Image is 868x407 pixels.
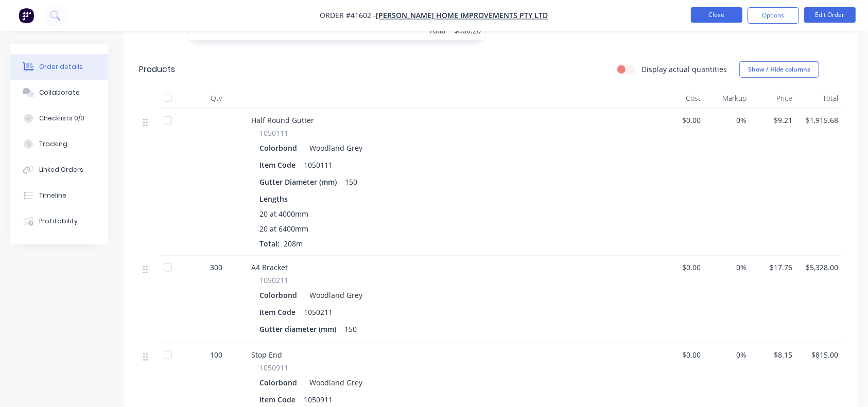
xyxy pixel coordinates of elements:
[663,115,701,126] span: $0.00
[300,392,337,407] div: 1050911
[259,193,288,204] span: Lengths
[340,322,361,337] div: 150
[139,63,175,76] div: Products
[739,61,819,78] button: Show / Hide columns
[39,217,78,226] div: Profitability
[259,157,300,172] div: Item Code
[210,349,222,360] span: 100
[259,362,288,373] span: 1050911
[39,165,83,174] div: Linked Orders
[259,140,301,155] div: Colorbond
[751,88,796,109] div: Price
[19,8,34,23] img: Factory
[10,183,108,208] button: Timeline
[39,88,80,97] div: Collaborate
[10,80,108,105] button: Collaborate
[709,349,747,360] span: 0%
[10,157,108,183] button: Linked Orders
[659,88,705,109] div: Cost
[10,54,108,80] button: Order details
[801,115,838,126] span: $1,915.68
[259,223,308,234] span: 20 at 6400mm
[801,262,838,273] span: $5,328.00
[10,105,108,131] button: Checklists 0/0
[305,140,362,155] div: Woodland Grey
[259,375,301,390] div: Colorbond
[796,88,842,109] div: Total
[10,208,108,234] button: Profitability
[305,288,362,303] div: Woodland Grey
[39,62,83,72] div: Order details
[39,191,66,200] div: Timeline
[705,88,751,109] div: Markup
[259,288,301,303] div: Colorbond
[39,114,84,123] div: Checklists 0/0
[663,349,701,360] span: $0.00
[709,115,747,126] span: 0%
[210,262,222,273] span: 300
[641,64,727,75] label: Display actual quantities
[748,7,799,24] button: Options
[259,392,300,407] div: Item Code
[259,174,341,189] div: Gutter Diameter (mm)
[305,375,362,390] div: Woodland Grey
[376,11,548,21] a: [PERSON_NAME] Home Improvements Pty Ltd
[259,305,300,320] div: Item Code
[251,262,288,272] span: A4 Bracket
[259,322,340,337] div: Gutter diameter (mm)
[300,305,337,320] div: 1050211
[663,262,701,273] span: $0.00
[709,262,747,273] span: 0%
[185,88,247,109] div: Qty
[300,157,337,172] div: 1050111
[341,174,361,189] div: 150
[755,115,792,126] span: $9.21
[259,128,288,138] span: 1050111
[804,7,856,23] button: Edit Order
[251,350,282,360] span: Stop End
[320,11,376,21] span: Order #41602 -
[691,7,742,23] button: Close
[259,275,288,286] span: 1050211
[251,115,314,125] span: Half Round Gutter
[10,131,108,157] button: Tracking
[755,349,792,360] span: $8.15
[259,208,308,219] span: 20 at 4000mm
[39,139,67,149] div: Tracking
[280,239,307,249] span: 208m
[801,349,838,360] span: $815.00
[755,262,792,273] span: $17.76
[259,239,280,249] span: Total:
